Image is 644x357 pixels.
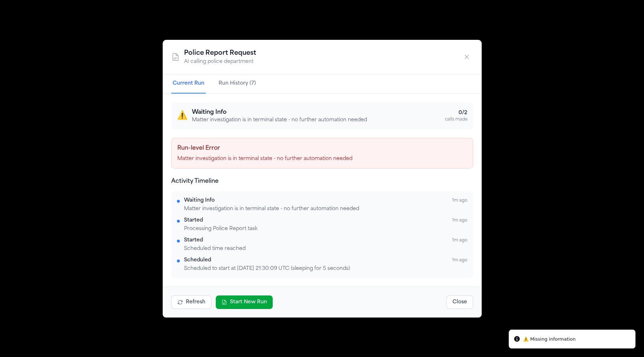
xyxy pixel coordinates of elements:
[171,74,206,94] button: Current Run
[445,117,467,122] div: calls made
[177,155,467,162] p: Matter investigation is in terminal state - no further automation needed
[445,110,467,117] div: 0 / 2
[452,198,467,203] span: 1m ago
[192,117,367,124] p: Matter investigation is in terminal state - no further automation needed
[184,217,203,224] div: Started
[184,257,211,264] div: Scheduled
[184,245,467,252] div: Scheduled time reached
[184,48,256,58] h2: Police Report Request
[452,218,467,223] span: 1m ago
[184,58,256,65] p: AI calling police department
[523,336,576,343] div: ⚠️ Missing information
[177,110,188,122] span: ⚠️
[184,197,215,204] div: Waiting Info
[452,257,467,263] span: 1m ago
[217,74,257,94] button: Run History (7)
[184,206,467,213] div: Matter investigation is in terminal state - no further automation needed
[171,177,473,186] h4: Activity Timeline
[184,265,467,272] div: Scheduled to start at [DATE] 21:30:09 UTC (sleeping for 5 seconds)
[192,108,367,117] h3: Waiting Info
[177,144,467,153] h4: Run-level Error
[171,295,211,309] button: Refresh
[216,295,273,309] button: Start New Run
[184,237,203,244] div: Started
[446,295,473,309] button: Close
[184,225,467,233] div: Processing Police Report task
[452,238,467,243] span: 1m ago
